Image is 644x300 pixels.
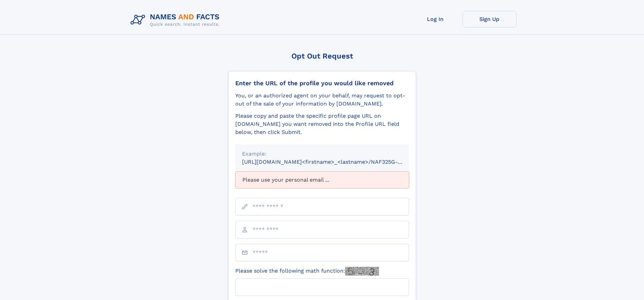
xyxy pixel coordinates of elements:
a: Sign Up [462,11,517,27]
div: Example: [242,150,402,158]
div: Opt Out Request [228,52,416,60]
div: You, or an authorized agent on your behalf, may request to opt-out of the sale of your informatio... [235,92,409,108]
label: Please solve the following math function: [235,267,379,276]
a: Log In [408,11,462,27]
div: Please copy and paste the specific profile page URL on [DOMAIN_NAME] you want removed into the Pr... [235,112,409,136]
img: Logo Names and Facts [128,11,225,29]
div: Please use your personal email ... [235,171,409,188]
div: Enter the URL of the profile you would like removed [235,79,409,87]
small: [URL][DOMAIN_NAME]<firstname>_<lastname>/NAF325G-xxxxxxxx [242,159,422,165]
